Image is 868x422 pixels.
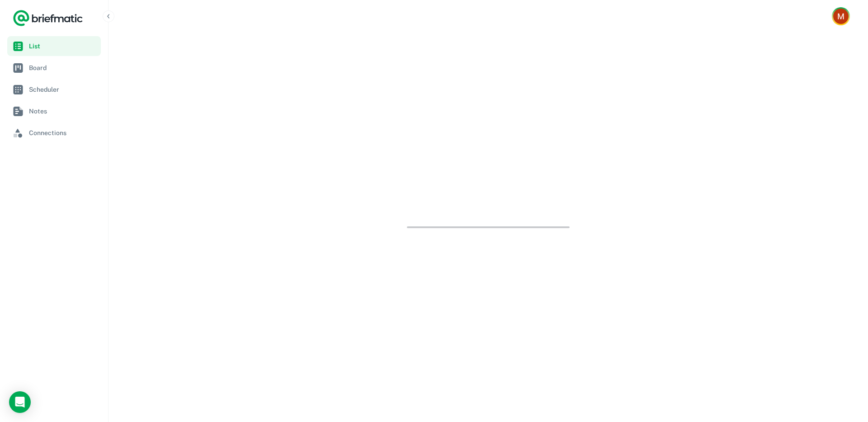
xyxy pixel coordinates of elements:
button: Account button [832,7,850,25]
a: Notes [7,101,101,121]
img: Myranda James [833,9,849,24]
span: Connections [29,128,97,138]
span: Scheduler [29,84,97,94]
a: Board [7,58,101,78]
a: List [7,36,101,56]
a: Scheduler [7,80,101,99]
span: Board [29,63,97,73]
div: Load Chat [9,391,31,413]
span: Notes [29,106,97,116]
a: Logo [13,9,83,27]
span: List [29,41,97,51]
a: Connections [7,123,101,143]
